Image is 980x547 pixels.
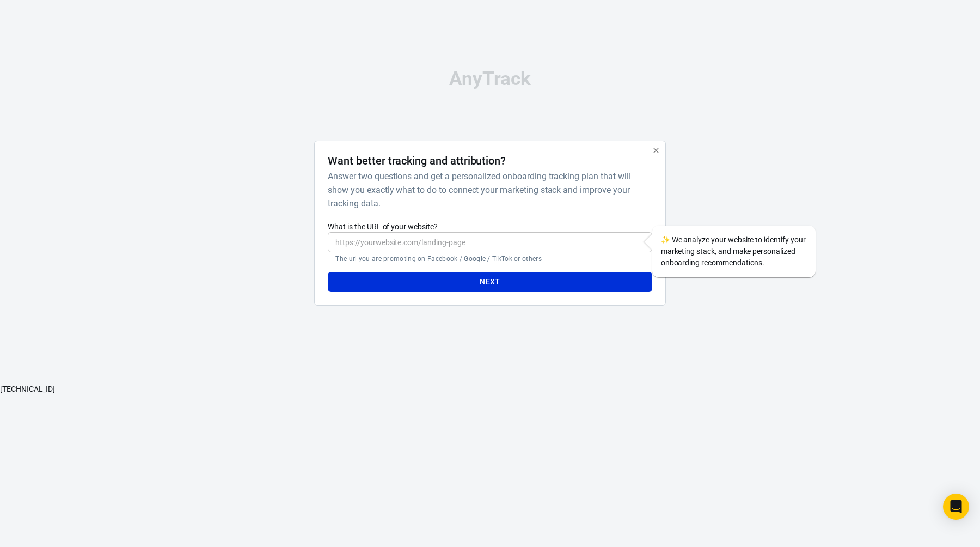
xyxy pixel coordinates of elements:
div: AnyTrack [218,69,762,88]
div: We analyze your website to identify your marketing stack, and make personalized onboarding recomm... [652,226,816,277]
h4: Want better tracking and attribution? [328,154,506,167]
input: https://yourwebsite.com/landing-page [328,232,652,252]
button: Next [328,272,652,292]
label: What is the URL of your website? [328,221,652,232]
div: Open Intercom Messenger [943,494,969,520]
h6: Answer two questions and get a personalized onboarding tracking plan that will show you exactly w... [328,169,647,210]
p: The url you are promoting on Facebook / Google / TikTok or others [335,254,644,263]
span: sparkles [661,235,670,244]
